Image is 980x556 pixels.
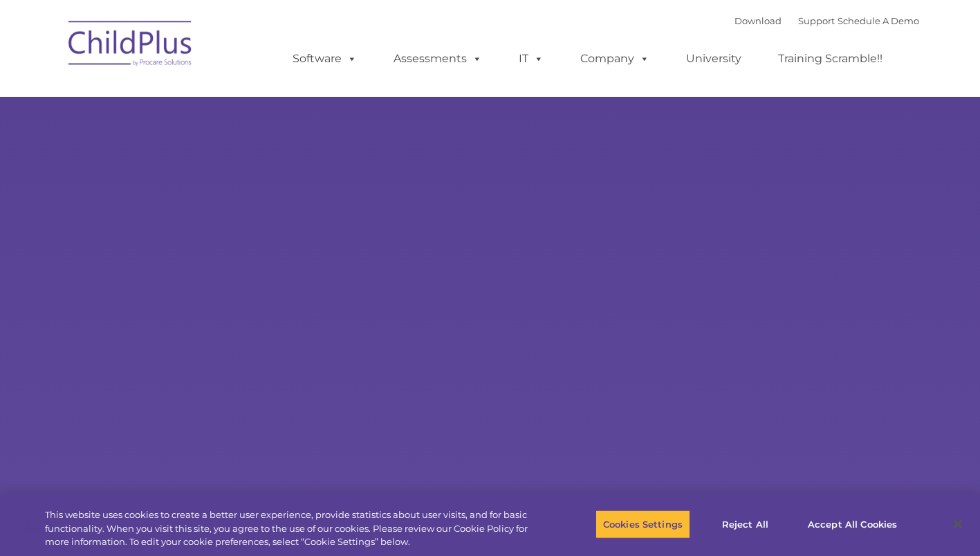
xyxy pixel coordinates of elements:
button: Accept All Cookies [800,510,905,539]
a: University [672,45,755,73]
a: Assessments [380,45,496,73]
img: ChildPlus by Procare Solutions [62,11,200,80]
button: Close [943,509,973,539]
a: Support [798,15,835,26]
a: Download [734,15,782,26]
div: This website uses cookies to create a better user experience, provide statistics about user visit... [45,508,539,549]
button: Reject All [702,510,788,539]
a: IT [505,45,557,73]
font: | [734,15,919,26]
a: Schedule A Demo [838,15,919,26]
a: Company [566,45,663,73]
button: Cookies Settings [595,510,690,539]
a: Software [279,45,371,73]
a: Training Scramble!! [764,45,896,73]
